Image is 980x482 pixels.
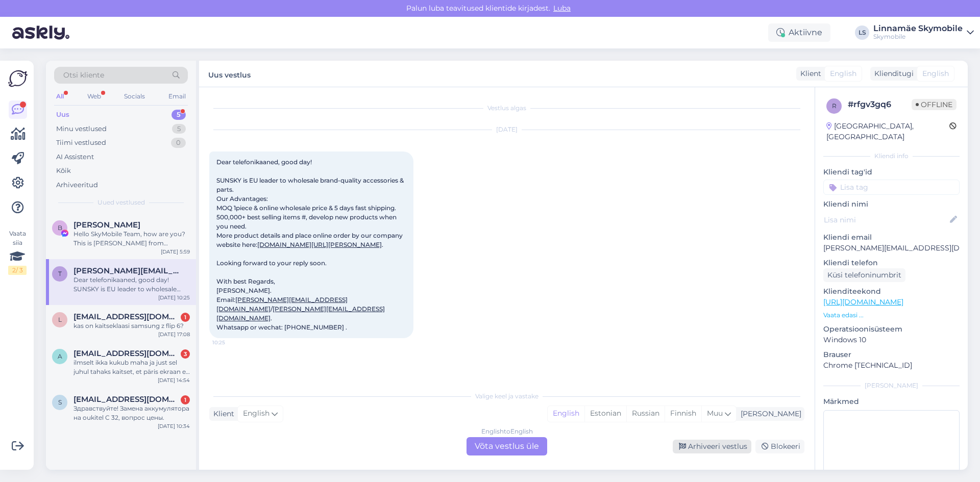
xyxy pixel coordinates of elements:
[63,70,104,81] span: Otsi kliente
[673,440,751,453] div: Arhiveeri vestlus
[755,440,804,453] div: Blokeeri
[56,124,107,134] div: Minu vestlused
[823,167,960,177] p: Kliendi tag'id
[172,124,186,134] div: 5
[158,331,190,338] div: [DATE] 17:08
[216,296,348,313] a: [PERSON_NAME][EMAIL_ADDRESS][DOMAIN_NAME]
[922,68,949,79] span: English
[58,398,62,406] span: s
[181,395,190,404] div: 1
[823,324,960,335] p: Operatsioonisüsteem
[737,409,801,419] div: [PERSON_NAME]
[54,90,66,103] div: All
[73,230,190,248] div: Hello SkyMobile Team, how are you? This is [PERSON_NAME] from TVCMALL.
[870,68,914,79] div: Klienditugi
[158,422,190,430] div: [DATE] 10:34
[56,138,106,148] div: Tiimi vestlused
[209,392,804,401] div: Valige keel ja vastake
[823,286,960,297] p: Klienditeekond
[171,138,186,148] div: 0
[209,104,804,113] div: Vestlus algas
[548,406,584,421] div: English
[243,408,269,419] span: English
[58,270,62,277] span: T
[481,427,533,436] div: English to English
[85,90,103,103] div: Web
[257,241,382,248] a: [DOMAIN_NAME][URL][PERSON_NAME]
[665,406,701,421] div: Finnish
[181,313,190,322] div: 1
[584,406,626,421] div: Estonian
[73,321,190,331] div: kas on kaitseklaasi samsung z flip 6?
[56,166,71,176] div: Kõik
[58,224,62,232] span: B
[832,102,837,110] span: r
[873,33,963,41] div: Skymobile
[823,335,960,345] p: Windows 10
[73,404,190,422] div: Здравствуйте! Замена аккумулятора на oukitel C 32, вопрос цены.
[166,90,188,103] div: Email
[181,349,190,359] div: 3
[8,266,27,275] div: 2 / 3
[122,90,147,103] div: Socials
[56,110,69,120] div: Uus
[873,24,974,41] a: Linnamäe SkymobileSkymobile
[823,258,960,268] p: Kliendi telefon
[550,4,574,13] span: Luba
[58,316,62,323] span: l
[161,248,190,256] div: [DATE] 5:59
[768,23,830,42] div: Aktiivne
[707,409,723,418] span: Muu
[830,68,856,79] span: English
[97,198,145,207] span: Uued vestlused
[209,409,234,419] div: Klient
[823,268,905,282] div: Küsi telefoninumbrit
[823,243,960,253] p: [PERSON_NAME][EMAIL_ADDRESS][DOMAIN_NAME]
[73,266,180,275] span: Tiffany@sunsky-online.com
[823,349,960,360] p: Brauser
[56,152,94,162] div: AI Assistent
[823,180,960,195] input: Lisa tag
[73,312,180,321] span: lliisakove@gmail.com
[8,229,27,275] div: Vaata siia
[467,437,547,455] div: Võta vestlus üle
[823,297,903,307] a: [URL][DOMAIN_NAME]
[216,158,405,331] span: Dear telefonikaaned, good day! SUNSKY is EU leader to ​wholesale brand-quality accessories & part...
[796,68,821,79] div: Klient
[848,98,912,111] div: # rfgv3gq6
[216,305,385,322] a: [PERSON_NAME][EMAIL_ADDRESS][DOMAIN_NAME]
[73,395,180,404] span: shirvan57@mail.ru
[823,232,960,243] p: Kliendi email
[73,358,190,376] div: ilmselt ikka kukub maha ja just sel juhul tahaks kaitset, et päris ekraan ei mõraneks
[212,339,251,346] span: 10:25
[208,67,251,81] label: Uus vestlus
[823,360,960,371] p: Chrome [TECHNICAL_ID]
[209,125,804,134] div: [DATE]
[56,180,98,190] div: Arhiveeritud
[73,220,140,230] span: Bella Fang
[626,406,665,421] div: Russian
[823,199,960,210] p: Kliendi nimi
[912,99,957,110] span: Offline
[73,349,180,358] span: andreallese@gmail.com
[823,381,960,390] div: [PERSON_NAME]
[58,352,62,360] span: a
[855,26,869,40] div: LS
[826,121,949,142] div: [GEOGRAPHIC_DATA], [GEOGRAPHIC_DATA]
[73,275,190,294] div: Dear telefonikaaned, good day! SUNSKY is EU leader to ​wholesale brand-quality accessories & part...
[171,110,186,120] div: 5
[873,24,963,33] div: Linnamäe Skymobile
[823,396,960,407] p: Märkmed
[158,376,190,384] div: [DATE] 14:54
[823,311,960,320] p: Vaata edasi ...
[824,214,948,225] input: Lisa nimi
[823,151,960,161] div: Kliendi info
[8,69,28,88] img: Askly Logo
[158,294,190,301] div: [DATE] 10:25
